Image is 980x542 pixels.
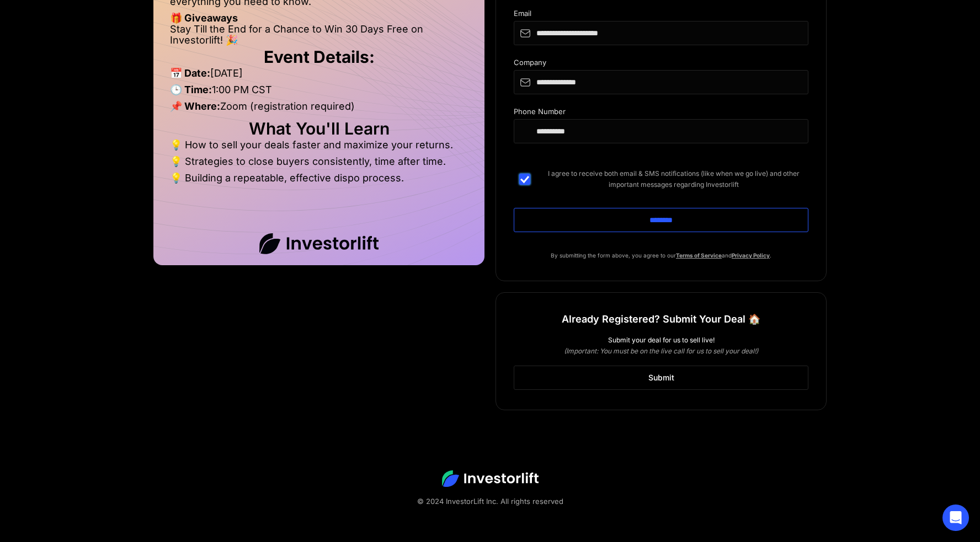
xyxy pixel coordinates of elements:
div: Company [514,58,808,70]
strong: 🎁 Giveaways [170,12,238,24]
strong: 🕒 Time: [170,84,212,95]
div: Email [514,9,808,21]
div: Phone Number [514,108,808,119]
div: Open Intercom Messenger [942,505,969,531]
li: 1:00 PM CST [170,84,468,101]
strong: Event Details: [264,47,375,67]
li: Stay Till the End for a Chance to Win 30 Days Free on Investorlift! 🎉 [170,24,468,46]
li: [DATE] [170,68,468,84]
div: Submit your deal for us to sell live! [514,335,808,346]
h2: What You'll Learn [170,123,468,134]
span: I agree to receive both email & SMS notifications (like when we go live) and other important mess... [539,168,808,190]
li: 💡 Strategies to close buyers consistently, time after time. [170,156,468,173]
a: Privacy Policy [732,252,770,259]
em: (Important: You must be on the live call for us to sell your deal!) [564,347,758,355]
strong: 📌 Where: [170,100,220,112]
li: Zoom (registration required) [170,101,468,117]
strong: 📅 Date: [170,67,210,79]
li: 💡 Building a repeatable, effective dispo process. [170,173,468,184]
a: Terms of Service [676,252,722,259]
div: © 2024 InvestorLift Inc. All rights reserved [44,496,936,507]
a: Submit [514,366,808,390]
h1: Already Registered? Submit Your Deal 🏠 [562,309,760,329]
p: By submitting the form above, you agree to our and . [514,250,808,261]
li: 💡 How to sell your deals faster and maximize your returns. [170,139,468,156]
